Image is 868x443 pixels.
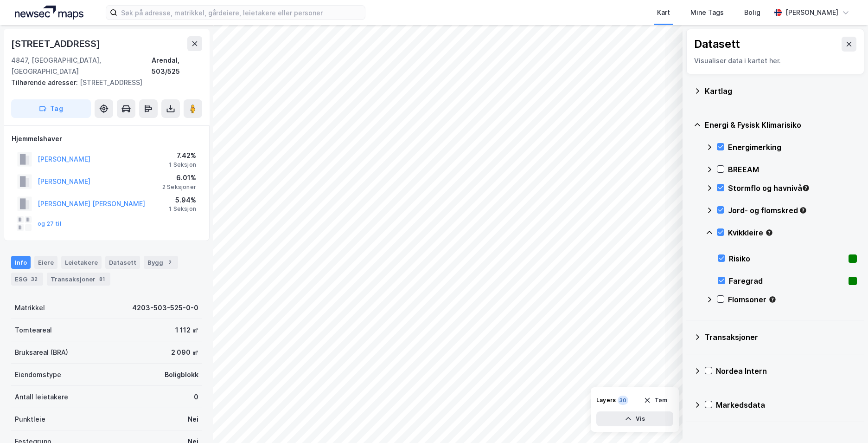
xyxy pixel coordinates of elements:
[694,55,856,66] div: Visualiser data i kartet her.
[728,294,857,305] div: Flomsoner
[618,396,628,405] div: 30
[29,274,39,284] div: 32
[822,398,868,443] iframe: Chat Widget
[171,347,198,358] div: 2 090 ㎡
[165,369,198,380] div: Boligblokk
[11,256,31,269] div: Info
[188,414,198,425] div: Nei
[716,399,857,410] div: Markedsdata
[690,7,724,18] div: Mine Tags
[11,55,152,77] div: 4847, [GEOGRAPHIC_DATA], [GEOGRAPHIC_DATA]
[12,133,202,144] div: Hjemmelshaver
[728,182,857,194] div: Stormflo og havnivå
[132,302,198,313] div: 4203-503-525-0-0
[596,397,616,404] div: Layers
[15,302,45,313] div: Matrikkel
[162,183,196,191] div: 2 Seksjoner
[15,369,61,380] div: Eiendomstype
[169,195,196,206] div: 5.94%
[802,184,810,192] div: Tooltip anchor
[169,161,196,169] div: 1 Seksjon
[169,150,196,161] div: 7.42%
[47,273,110,286] div: Transaksjoner
[15,6,83,20] img: logo.a4113a55bc3d86da70a041830d287a7e.svg
[162,172,196,183] div: 6.01%
[11,273,43,286] div: ESG
[596,411,673,426] button: Vis
[117,6,365,20] input: Søk på adresse, matrikkel, gårdeiere, leietakere eller personer
[785,7,838,18] div: [PERSON_NAME]
[15,391,68,403] div: Antall leietakere
[15,414,45,425] div: Punktleie
[728,142,857,153] div: Energimerking
[15,347,68,358] div: Bruksareal (BRA)
[657,7,670,18] div: Kart
[705,119,857,130] div: Energi & Fysisk Klimarisiko
[705,332,857,343] div: Transaksjoner
[705,85,857,97] div: Kartlag
[152,55,202,77] div: Arendal, 503/525
[61,256,102,269] div: Leietakere
[716,365,857,377] div: Nordea Intern
[11,78,80,86] span: Tilhørende adresser:
[11,36,102,51] div: [STREET_ADDRESS]
[144,256,178,269] div: Bygg
[194,391,198,403] div: 0
[165,258,174,267] div: 2
[11,77,195,88] div: [STREET_ADDRESS]
[15,325,52,336] div: Tomteareal
[729,253,845,264] div: Risiko
[105,256,140,269] div: Datasett
[799,206,807,215] div: Tooltip anchor
[97,274,107,284] div: 81
[729,275,845,287] div: Faregrad
[169,205,196,213] div: 1 Seksjon
[11,99,91,118] button: Tag
[34,256,57,269] div: Eiere
[744,7,760,18] div: Bolig
[728,164,857,175] div: BREEAM
[728,227,857,238] div: Kvikkleire
[638,393,673,408] button: Tøm
[728,205,857,216] div: Jord- og flomskred
[765,228,773,237] div: Tooltip anchor
[768,295,777,304] div: Tooltip anchor
[694,37,740,52] div: Datasett
[175,325,198,336] div: 1 112 ㎡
